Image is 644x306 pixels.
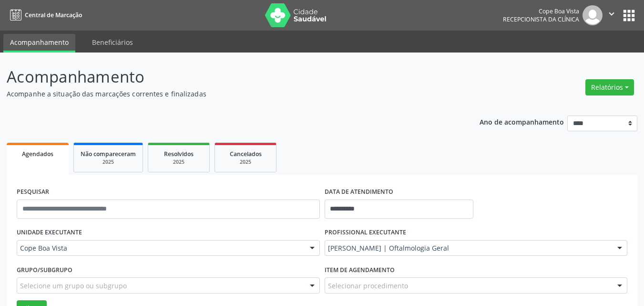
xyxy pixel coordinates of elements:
button: Relatórios [585,79,634,95]
button: apps [621,7,637,24]
p: Ano de acompanhamento [480,116,564,127]
span: Cancelados [230,150,262,158]
div: 2025 [155,158,203,166]
span: Cope Boa Vista [20,243,300,253]
div: 2025 [222,158,269,166]
p: Acompanhe a situação das marcações correntes e finalizadas [7,89,448,99]
div: Cope Boa Vista [503,7,579,15]
span: Central de Marcação [25,11,82,19]
i:  [606,9,617,19]
button:  [603,5,621,25]
span: [PERSON_NAME] | Oftalmologia Geral [328,243,608,253]
a: Central de Marcação [7,7,82,23]
div: 2025 [81,158,136,166]
label: DATA DE ATENDIMENTO [325,185,393,200]
img: img [583,5,603,25]
p: Acompanhamento [7,65,448,89]
label: UNIDADE EXECUTANTE [17,225,82,240]
label: Item de agendamento [325,263,395,277]
span: Selecionar procedimento [328,281,408,291]
span: Recepcionista da clínica [503,15,579,23]
a: Acompanhamento [3,34,75,53]
a: Beneficiários [85,34,140,51]
span: Resolvidos [164,150,194,158]
label: Grupo/Subgrupo [17,263,72,277]
span: Não compareceram [81,150,136,158]
label: PESQUISAR [17,185,49,200]
span: Agendados [22,150,53,158]
label: PROFISSIONAL EXECUTANTE [325,225,406,240]
span: Selecione um grupo ou subgrupo [20,281,127,291]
